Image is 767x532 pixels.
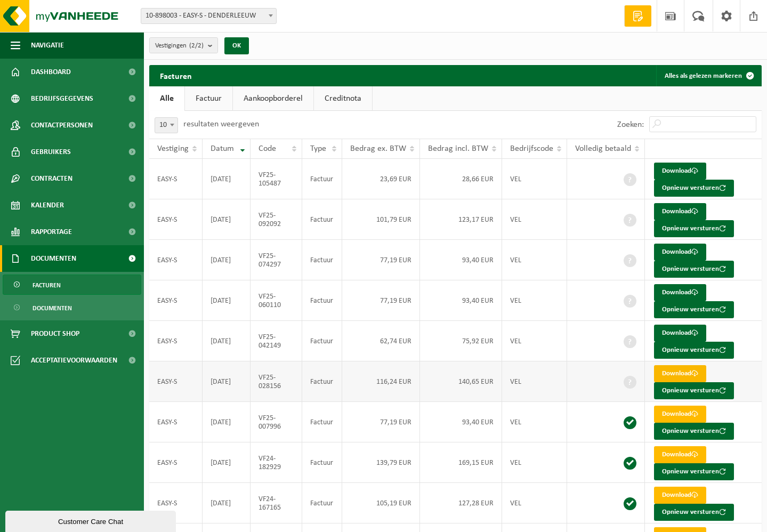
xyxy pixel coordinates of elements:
td: 75,92 EUR [420,321,502,361]
td: [DATE] [203,159,250,199]
td: VF25-028156 [251,361,303,402]
button: Opnieuw versturen [654,382,734,399]
td: 93,40 EUR [420,280,502,321]
span: Product Shop [31,320,79,347]
td: [DATE] [203,442,250,483]
span: Bedrijfscode [510,144,553,153]
td: Factuur [302,159,342,199]
a: Download [654,406,706,423]
td: [DATE] [203,361,250,402]
td: VEL [502,483,567,523]
td: [DATE] [203,483,250,523]
td: VEL [502,361,567,402]
td: [DATE] [203,199,250,240]
td: [DATE] [203,321,250,361]
td: EASY-S [149,442,203,483]
td: 139,79 EUR [342,442,420,483]
label: Zoeken: [617,120,644,129]
td: EASY-S [149,402,203,442]
td: 127,28 EUR [420,483,502,523]
span: Documenten [33,298,72,318]
span: 10 [155,118,177,133]
td: VF24-182929 [251,442,303,483]
td: [DATE] [203,402,250,442]
td: VEL [502,159,567,199]
button: OK [224,37,249,54]
button: Opnieuw versturen [654,504,734,521]
td: 93,40 EUR [420,240,502,280]
td: VEL [502,442,567,483]
td: VF25-092092 [251,199,303,240]
td: 169,15 EUR [420,442,502,483]
button: Alles als gelezen markeren [656,65,761,86]
button: Opnieuw versturen [654,220,734,237]
a: Download [654,244,706,261]
td: Factuur [302,442,342,483]
td: VF25-060110 [251,280,303,321]
button: Opnieuw versturen [654,423,734,440]
td: EASY-S [149,280,203,321]
td: 123,17 EUR [420,199,502,240]
td: VEL [502,402,567,442]
td: EASY-S [149,361,203,402]
td: 62,74 EUR [342,321,420,361]
a: Documenten [3,297,141,318]
span: 10-898003 - EASY-S - DENDERLEEUW [141,9,276,23]
button: Opnieuw versturen [654,180,734,197]
button: Opnieuw versturen [654,342,734,359]
a: Facturen [3,275,141,295]
button: Opnieuw versturen [654,301,734,318]
td: EASY-S [149,159,203,199]
td: [DATE] [203,280,250,321]
td: 140,65 EUR [420,361,502,402]
td: 93,40 EUR [420,402,502,442]
td: EASY-S [149,240,203,280]
span: Datum [211,144,234,153]
a: Download [654,325,706,342]
td: 77,19 EUR [342,240,420,280]
a: Creditnota [314,86,372,111]
td: VEL [502,280,567,321]
span: Dashboard [31,59,71,85]
button: Opnieuw versturen [654,261,734,278]
td: Factuur [302,321,342,361]
span: Volledig betaald [575,144,631,153]
td: Factuur [302,361,342,402]
span: Navigatie [31,32,64,59]
td: Factuur [302,402,342,442]
a: Download [654,203,706,220]
a: Factuur [185,86,232,111]
span: 10 [155,117,178,133]
span: Code [259,144,276,153]
span: Bedrag incl. BTW [428,144,488,153]
a: Download [654,163,706,180]
td: EASY-S [149,321,203,361]
span: Facturen [33,275,61,295]
td: 105,19 EUR [342,483,420,523]
button: Opnieuw versturen [654,463,734,480]
a: Download [654,487,706,504]
td: Factuur [302,199,342,240]
td: 101,79 EUR [342,199,420,240]
label: resultaten weergeven [183,120,259,128]
td: [DATE] [203,240,250,280]
a: Alle [149,86,184,111]
span: Gebruikers [31,139,71,165]
td: Factuur [302,280,342,321]
td: EASY-S [149,199,203,240]
span: Vestiging [157,144,189,153]
td: VF24-167165 [251,483,303,523]
a: Download [654,446,706,463]
td: 77,19 EUR [342,280,420,321]
span: Bedrijfsgegevens [31,85,93,112]
td: 23,69 EUR [342,159,420,199]
span: Kalender [31,192,64,219]
iframe: chat widget [5,509,178,532]
a: Download [654,284,706,301]
button: Vestigingen(2/2) [149,37,218,53]
td: Factuur [302,483,342,523]
td: VF25-105487 [251,159,303,199]
span: Vestigingen [155,38,204,54]
td: 77,19 EUR [342,402,420,442]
